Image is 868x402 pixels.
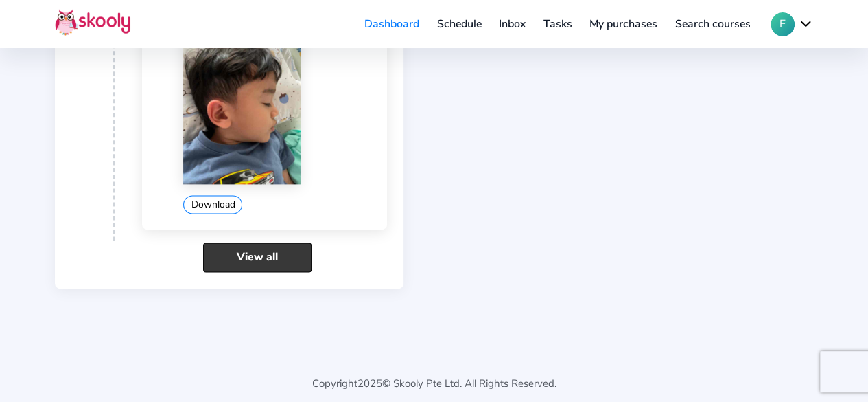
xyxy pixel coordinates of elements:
img: Skooly [55,9,130,36]
a: View all [203,243,312,272]
a: Schedule [428,13,491,35]
button: Download [183,195,242,214]
a: Dashboard [355,13,428,35]
a: Search courses [666,13,760,35]
button: Fchevron down outline [771,12,813,36]
a: My purchases [580,13,666,35]
a: Inbox [490,13,535,35]
span: 2025 [357,377,382,390]
img: 202412070841063750924647068475104802108682963943202508120624225978766332698135.jpg [183,28,300,184]
a: Tasks [535,13,581,35]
